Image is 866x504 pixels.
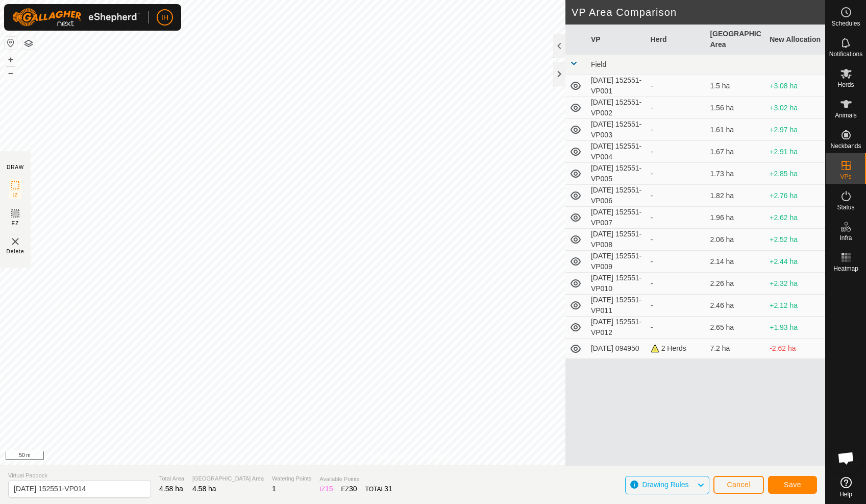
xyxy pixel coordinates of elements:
[765,251,825,273] td: +2.44 ha
[765,317,825,339] td: +1.93 ha
[319,475,392,484] span: Available Points
[587,339,647,359] td: [DATE] 094950
[12,220,19,227] span: EZ
[727,481,751,489] span: Cancel
[706,273,765,295] td: 2.26 ha
[159,474,184,483] span: Total Area
[12,8,140,27] img: Gallagher Logo
[272,485,276,493] span: 1
[5,67,17,79] button: –
[325,485,333,493] span: 15
[651,300,702,311] div: -
[341,484,357,494] div: EZ
[706,97,765,119] td: 1.56 ha
[768,476,817,494] button: Save
[831,443,861,473] div: Open chat
[587,185,647,207] td: [DATE] 152551-VP006
[837,82,854,88] span: Herds
[587,295,647,317] td: [DATE] 152551-VP011
[161,12,168,23] span: IH
[826,473,866,501] a: Help
[706,75,765,97] td: 1.5 ha
[765,119,825,141] td: +2.97 ha
[192,485,216,493] span: 4.58 ha
[706,25,765,55] th: [GEOGRAPHIC_DATA] Area
[7,163,24,171] div: DRAW
[765,141,825,163] td: +2.91 ha
[651,322,702,333] div: -
[835,112,857,118] span: Animals
[423,452,453,461] a: Contact Us
[840,174,851,180] span: VPs
[587,273,647,295] td: [DATE] 152551-VP010
[319,484,333,494] div: IZ
[765,273,825,295] td: +2.32 ha
[587,229,647,251] td: [DATE] 152551-VP008
[765,163,825,185] td: +2.85 ha
[7,248,24,255] span: Delete
[839,491,852,497] span: Help
[587,97,647,119] td: [DATE] 152551-VP002
[8,471,151,480] span: Virtual Paddock
[642,481,688,489] span: Drawing Rules
[765,229,825,251] td: +2.52 ha
[706,141,765,163] td: 1.67 ha
[706,207,765,229] td: 1.96 ha
[706,251,765,273] td: 2.14 ha
[587,317,647,339] td: [DATE] 152551-VP012
[647,25,706,55] th: Herd
[829,51,862,57] span: Notifications
[765,185,825,207] td: +2.76 ha
[830,143,861,149] span: Neckbands
[591,60,606,68] span: Field
[651,190,702,201] div: -
[192,474,264,483] span: [GEOGRAPHIC_DATA] Area
[651,169,702,179] div: -
[587,163,647,185] td: [DATE] 152551-VP005
[765,75,825,97] td: +3.08 ha
[651,212,702,223] div: -
[587,119,647,141] td: [DATE] 152551-VP003
[572,6,825,18] h2: VP Area Comparison
[587,141,647,163] td: [DATE] 152551-VP004
[272,474,311,483] span: Watering Points
[765,97,825,119] td: +3.02 ha
[706,339,765,359] td: 7.2 ha
[13,191,18,199] span: IZ
[587,251,647,273] td: [DATE] 152551-VP009
[587,75,647,97] td: [DATE] 152551-VP001
[713,476,764,494] button: Cancel
[384,485,392,493] span: 31
[5,37,17,49] button: Reset Map
[9,235,21,248] img: VP
[706,295,765,317] td: 2.46 ha
[365,484,392,494] div: TOTAL
[837,204,854,210] span: Status
[651,125,702,135] div: -
[765,25,825,55] th: New Allocation
[651,81,702,91] div: -
[833,266,858,272] span: Heatmap
[651,147,702,157] div: -
[784,481,801,489] span: Save
[765,339,825,359] td: -2.62 ha
[706,163,765,185] td: 1.73 ha
[651,234,702,245] div: -
[349,485,357,493] span: 30
[372,452,410,461] a: Privacy Policy
[651,256,702,267] div: -
[831,20,860,27] span: Schedules
[651,103,702,113] div: -
[706,317,765,339] td: 2.65 ha
[651,278,702,289] div: -
[765,207,825,229] td: +2.62 ha
[587,25,647,55] th: VP
[587,207,647,229] td: [DATE] 152551-VP007
[706,229,765,251] td: 2.06 ha
[22,37,35,50] button: Map Layers
[5,54,17,66] button: +
[159,485,183,493] span: 4.58 ha
[706,185,765,207] td: 1.82 ha
[706,119,765,141] td: 1.61 ha
[651,343,702,354] div: 2 Herds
